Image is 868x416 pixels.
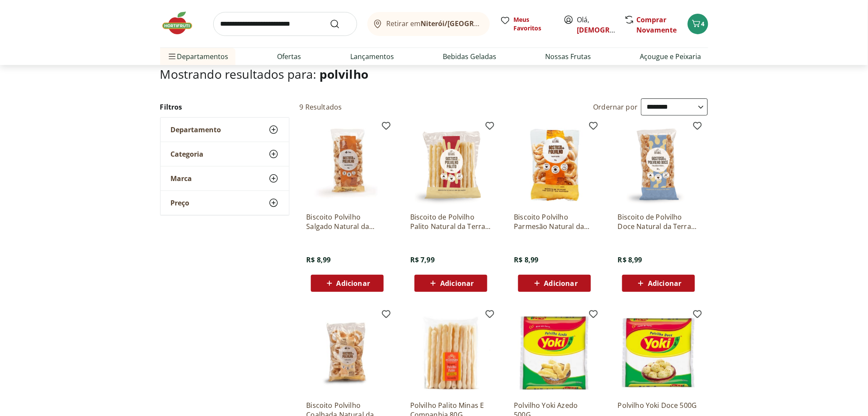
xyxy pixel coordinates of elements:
[160,98,289,116] h2: Filtros
[367,12,490,36] button: Retirar emNiterói/[GEOGRAPHIC_DATA]
[544,280,578,287] span: Adicionar
[577,25,654,35] a: [DEMOGRAPHIC_DATA]
[160,67,708,81] h1: Mostrando resultados para:
[421,19,518,28] b: Niterói/[GEOGRAPHIC_DATA]
[330,19,350,29] button: Submit Search
[171,174,192,183] span: Marca
[307,255,331,264] span: R$ 8,99
[618,255,642,264] span: R$ 8,99
[622,275,695,292] button: Adicionar
[350,51,394,62] a: Lançamentos
[637,15,677,35] a: Comprar Novamente
[337,280,370,287] span: Adicionar
[514,255,538,264] span: R$ 8,99
[167,46,177,67] button: Menu
[277,51,301,62] a: Ofertas
[167,46,229,67] span: Departamentos
[500,15,553,33] a: Meus Favoritos
[618,212,699,231] a: Biscoito de Polvilho Doce Natural da Terra 90g
[319,66,368,82] span: polvilho
[514,312,595,394] img: Polvilho Yoki Azedo 500G
[594,102,638,112] label: Ordernar por
[307,212,388,231] a: Biscoito Polvilho Salgado Natural da Terra 90g
[161,166,289,190] button: Marca
[410,255,435,264] span: R$ 7,99
[701,20,705,28] span: 4
[514,124,595,205] img: Biscoito Polvilho Parmesão Natural da Terra 90g
[518,275,591,292] button: Adicionar
[648,280,681,287] span: Adicionar
[443,51,496,62] a: Bebidas Geladas
[386,20,481,27] span: Retirar em
[213,12,357,36] input: search
[307,124,388,205] img: Biscoito Polvilho Salgado Natural da Terra 90g
[300,102,342,112] h2: 9 Resultados
[161,118,289,142] button: Departamento
[545,51,591,62] a: Nossas Frutas
[688,14,708,34] button: Carrinho
[577,15,615,35] span: Olá,
[618,124,699,205] img: Biscoito de Polvilho Doce Natural da Terra 90g
[514,15,553,33] span: Meus Favoritos
[440,280,474,287] span: Adicionar
[161,142,289,166] button: Categoria
[171,199,190,207] span: Preço
[311,275,384,292] button: Adicionar
[640,51,701,62] a: Açougue e Peixaria
[160,10,203,36] img: Hortifruti
[161,191,289,215] button: Preço
[410,312,492,394] img: Polvilho Palito Minas E Companhia 80G
[171,150,204,158] span: Categoria
[307,312,388,394] img: Biscoito Polvilho Coalhada Natural da Terra 90g
[514,212,595,231] a: Biscoito Polvilho Parmesão Natural da Terra 90g
[410,124,492,205] img: Biscoito de Polvilho Palito Natural da Terra 100g
[410,212,492,231] a: Biscoito de Polvilho Palito Natural da Terra 100g
[618,312,699,394] img: Polvilho Yoki Doce 500G
[415,275,487,292] button: Adicionar
[171,125,221,134] span: Departamento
